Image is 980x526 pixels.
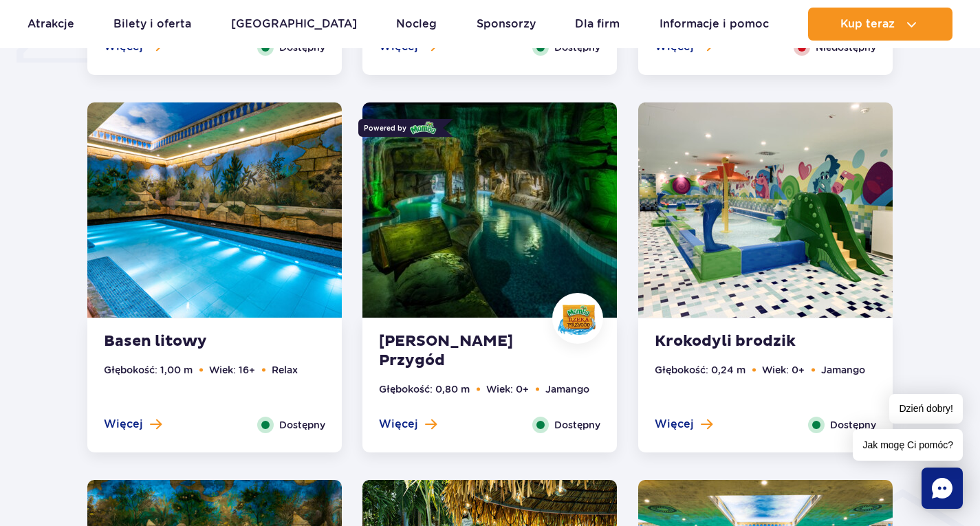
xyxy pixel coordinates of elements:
[840,18,895,30] span: Kup teraz
[477,8,536,41] a: Sponsorzy
[486,382,529,397] li: Wiek: 0+
[87,102,342,318] img: Lithium Pool
[853,429,963,461] span: Jak mogę Ci pomóc?
[554,417,600,432] span: Dostępny
[279,417,325,432] span: Dostępny
[808,8,952,41] button: Kup teraz
[396,8,437,41] a: Nocleg
[638,102,893,318] img: Baby pool Jay
[821,362,865,377] li: Jamango
[104,417,162,432] button: Więcej
[655,417,694,432] span: Więcej
[889,394,963,424] span: Dzień dobry!
[28,8,74,41] a: Atrakcje
[113,8,191,41] a: Bilety i oferta
[379,382,470,397] li: Głębokość: 0,80 m
[545,382,589,397] li: Jamango
[660,8,769,41] a: Informacje i pomoc
[358,119,443,137] div: Powered by
[231,8,357,41] a: [GEOGRAPHIC_DATA]
[209,362,255,377] li: Wiek: 16+
[379,417,418,432] span: Więcej
[575,8,620,41] a: Dla firm
[104,332,270,351] strong: Basen litowy
[104,417,143,432] span: Więcej
[830,417,876,432] span: Dostępny
[272,362,298,377] li: Relax
[922,468,963,509] div: Chat
[655,417,712,432] button: Więcej
[762,362,805,377] li: Wiek: 0+
[410,120,437,135] img: Mamba logo
[104,362,193,377] li: Głębokość: 1,00 m
[379,332,545,371] strong: [PERSON_NAME] Przygód
[655,332,821,351] strong: Krokodyli brodzik
[362,102,617,318] img: Mamba Adventure river
[655,362,745,377] li: Głębokość: 0,24 m
[379,417,437,432] button: Więcej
